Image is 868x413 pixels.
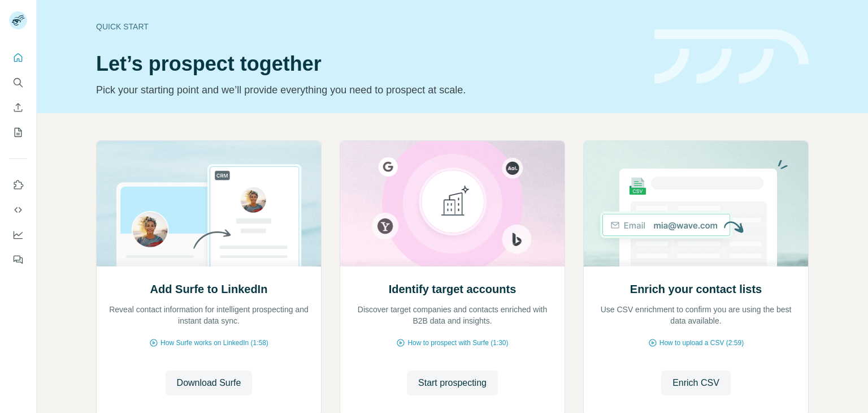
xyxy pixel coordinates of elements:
[9,249,27,270] button: Feedback
[9,122,27,143] button: My lists
[659,338,744,348] span: How to upload a CSV (2:59)
[9,200,27,220] button: Use Surfe API
[9,48,27,68] button: Quick start
[150,281,268,297] h2: Add Surfe to LinkedIn
[418,376,487,390] span: Start prospecting
[583,141,809,266] img: Enrich your contact lists
[672,376,719,390] span: Enrich CSV
[407,371,498,395] button: Start prospecting
[654,29,809,84] img: banner
[595,304,797,326] p: Use CSV enrichment to confirm you are using the best data available.
[160,338,268,348] span: How Surfe works on LinkedIn (1:58)
[166,371,253,395] button: Download Surfe
[351,304,553,326] p: Discover target companies and contacts enriched with B2B data and insights.
[9,97,27,118] button: Enrich CSV
[96,53,641,75] h1: Let’s prospect together
[96,141,322,266] img: Add Surfe to LinkedIn
[96,21,641,32] div: Quick start
[9,225,27,245] button: Dashboard
[389,281,517,297] h2: Identify target accounts
[340,141,565,266] img: Identify target accounts
[407,338,508,348] span: How to prospect with Surfe (1:30)
[108,304,310,326] p: Reveal contact information for intelligent prospecting and instant data sync.
[661,371,731,395] button: Enrich CSV
[9,72,27,93] button: Search
[96,82,641,98] p: Pick your starting point and we’ll provide everything you need to prospect at scale.
[630,281,762,297] h2: Enrich your contact lists
[177,376,241,390] span: Download Surfe
[9,175,27,195] button: Use Surfe on LinkedIn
